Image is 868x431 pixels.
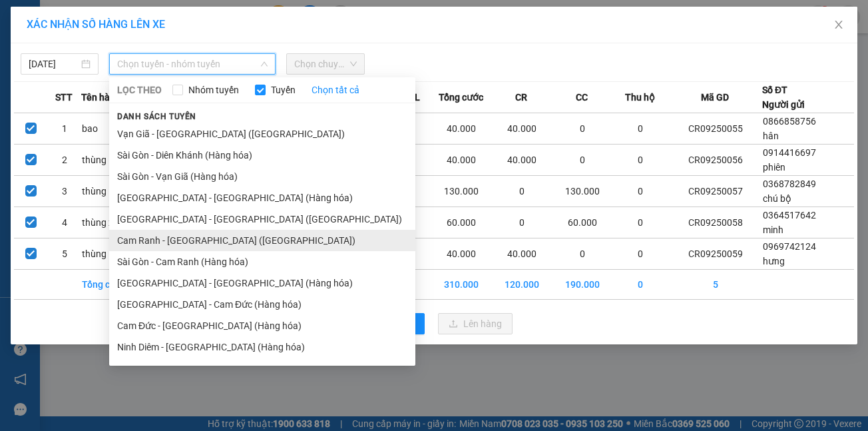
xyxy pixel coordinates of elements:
li: Cam Đức - [GEOGRAPHIC_DATA] (Hàng hóa) [109,315,415,336]
input: 14/09/2025 [29,57,79,71]
td: 130.000 [552,176,612,207]
li: Sài Gòn - Diên Khánh (Hàng hóa) [109,145,415,166]
span: down [260,60,268,68]
li: [GEOGRAPHIC_DATA] - [GEOGRAPHIC_DATA] (Hàng hóa) [109,272,415,294]
td: 0 [552,238,612,270]
span: 0866858756 [763,116,816,127]
td: CR09250058 [668,207,762,238]
span: close [833,19,844,30]
td: CR09250055 [668,113,762,145]
td: 40.000 [491,238,552,270]
span: Tuyến [266,83,301,97]
td: thùng [81,238,137,270]
span: Chọn chuyến [294,54,356,74]
li: Cam Ranh - [GEOGRAPHIC_DATA] ([GEOGRAPHIC_DATA]) [109,230,415,251]
span: CC [576,90,588,105]
span: Chọn tuyến - nhóm tuyến [117,54,268,74]
span: 0368782849 [763,179,816,189]
td: thùng [81,145,137,176]
td: 40.000 [431,113,492,145]
button: Close [820,7,857,44]
td: 0 [612,238,668,270]
span: Danh sách tuyến [109,111,204,123]
li: [GEOGRAPHIC_DATA] - [GEOGRAPHIC_DATA] (Hàng hóa) [109,187,415,209]
td: 2 [47,145,81,176]
div: [PERSON_NAME] [114,11,220,41]
td: 0 [491,176,552,207]
div: hân [114,41,220,57]
li: [GEOGRAPHIC_DATA] - [GEOGRAPHIC_DATA] ([GEOGRAPHIC_DATA]) [109,209,415,230]
span: chú bộ [763,193,791,204]
td: 3 [47,176,81,207]
td: 190.000 [552,270,612,300]
td: 5 [668,270,762,300]
td: 310.000 [431,270,492,300]
td: 4 [47,207,81,238]
td: 40.000 [491,113,552,145]
td: 0 [552,113,612,145]
td: 0 [491,207,552,238]
div: Số ĐT Người gửi [762,83,805,112]
span: phiên [763,162,785,173]
td: 60.000 [552,207,612,238]
span: Tên hàng [81,90,120,105]
td: 40.000 [431,238,492,270]
td: 0 [612,145,668,176]
span: Tổng cước [439,90,483,105]
span: CR [515,90,527,105]
span: XÁC NHẬN SỐ HÀNG LÊN XE [27,18,165,31]
li: Vạn Giã - [GEOGRAPHIC_DATA] ([GEOGRAPHIC_DATA]) [109,123,415,145]
td: CR09250059 [668,238,762,270]
div: 40.000 [10,84,107,100]
span: Thu hộ [625,90,655,105]
li: [GEOGRAPHIC_DATA] - [GEOGRAPHIC_DATA] (Hàng hóa) [109,358,415,379]
li: Sài Gòn - Vạn Giã (Hàng hóa) [109,166,415,187]
td: 1 [47,113,81,145]
td: thùng xốp [81,207,137,238]
td: 0 [612,270,668,300]
span: 0914416697 [763,147,816,158]
div: 0969742124 [11,43,105,62]
td: 130.000 [431,176,492,207]
td: thùng [81,176,137,207]
td: 0 [612,207,668,238]
span: Mã GD [701,90,729,105]
div: hưng [11,27,105,43]
td: 0 [612,113,668,145]
td: Tổng cộng [81,270,137,300]
a: Chọn tất cả [312,83,359,97]
td: CR09250056 [668,145,762,176]
span: Nhận: [114,11,146,25]
span: Đã thu : [10,85,51,99]
td: 0 [612,176,668,207]
td: 5 [47,238,81,270]
td: 0 [552,145,612,176]
td: CR09250057 [668,176,762,207]
span: Nhóm tuyến [183,83,244,97]
button: uploadLên hàng [438,313,513,334]
li: Ninh Diêm - [GEOGRAPHIC_DATA] (Hàng hóa) [109,336,415,358]
td: 120.000 [491,270,552,300]
td: bao [81,113,137,145]
div: 0939390537 [114,57,220,76]
span: 0969742124 [763,241,816,252]
span: STT [55,90,73,105]
td: 60.000 [431,207,492,238]
span: LỌC THEO [117,83,162,97]
div: Cam Ranh [11,11,105,27]
li: [GEOGRAPHIC_DATA] - Cam Đức (Hàng hóa) [109,294,415,315]
td: 40.000 [431,145,492,176]
span: minh [763,224,783,235]
span: Gửi: [11,13,32,27]
span: hưng [763,256,785,266]
li: Sài Gòn - Cam Ranh (Hàng hóa) [109,251,415,272]
span: hân [763,131,779,141]
span: 0364517642 [763,210,816,220]
td: 40.000 [491,145,552,176]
